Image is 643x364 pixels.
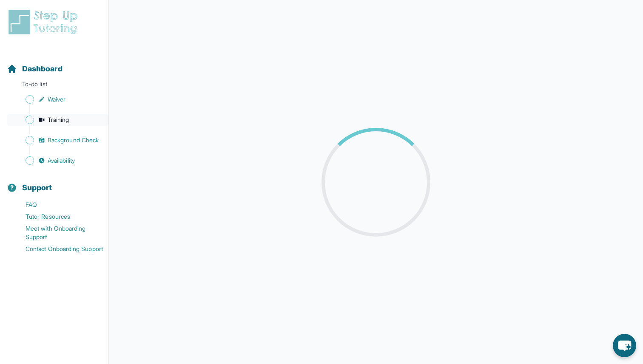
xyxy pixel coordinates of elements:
p: To-do list [3,80,105,92]
button: chat-button [613,334,636,357]
button: Support [3,168,105,197]
button: Dashboard [3,49,105,78]
a: Training [7,114,108,126]
a: Contact Onboarding Support [7,243,108,255]
span: Dashboard [22,63,63,75]
a: FAQ [7,199,108,211]
a: Background Check [7,134,108,146]
img: logo [7,8,83,36]
span: Waiver [48,95,65,104]
a: Meet with Onboarding Support [7,223,108,243]
span: Background Check [48,136,99,144]
span: Support [22,182,52,194]
a: Availability [7,155,108,166]
a: Tutor Resources [7,211,108,223]
a: Dashboard [7,63,63,75]
a: Waiver [7,93,108,105]
span: Availability [48,156,75,165]
span: Training [48,116,69,124]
